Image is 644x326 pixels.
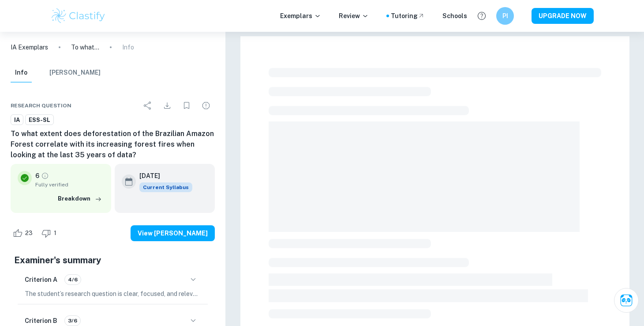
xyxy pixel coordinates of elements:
p: The student’s research question is clear, focused, and relevant, specifically addressing the corr... [25,289,201,299]
img: Clastify logo [50,7,106,25]
h6: To what extent does deforestation of the Brazilian Amazon Forest correlate with its increasing fo... [11,129,215,160]
p: To what extent does deforestation of the Brazilian Amazon Forest correlate with its increasing fo... [71,42,99,52]
h6: PI [500,11,510,21]
span: 3/6 [65,317,80,325]
button: Info [11,63,32,83]
div: Report issue [197,97,215,114]
p: 6 [35,171,39,181]
div: Like [11,226,37,240]
a: Schools [442,11,467,21]
p: Info [122,42,134,52]
div: This exemplar is based on the current syllabus. Feel free to refer to it for inspiration/ideas wh... [139,182,192,192]
div: Share [139,97,157,114]
button: Help and Feedback [474,8,489,23]
div: Dislike [39,226,61,240]
a: Tutoring [391,11,425,21]
span: Fully verified [35,181,104,189]
button: Ask Clai [614,288,639,313]
span: ESS-SL [26,116,53,125]
h6: Criterion B [25,316,57,326]
a: IA Exemplars [11,42,48,52]
div: Download [158,97,176,114]
button: [PERSON_NAME] [49,63,101,83]
span: Current Syllabus [139,182,192,192]
span: Research question [11,102,71,110]
span: IA [11,116,23,125]
a: IA [11,114,23,125]
a: ESS-SL [25,114,54,125]
button: Breakdown [56,192,104,205]
span: 4/6 [65,276,81,284]
div: Bookmark [178,97,195,114]
span: 1 [49,229,61,238]
h6: [DATE] [139,171,185,181]
h6: Criterion A [25,275,57,284]
p: Review [339,11,369,21]
span: 23 [20,229,37,238]
a: Grade fully verified [41,172,49,180]
p: Exemplars [280,11,321,21]
h5: Examiner's summary [14,254,211,267]
button: View [PERSON_NAME] [131,225,215,241]
button: UPGRADE NOW [532,8,594,24]
button: PI [496,7,514,25]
